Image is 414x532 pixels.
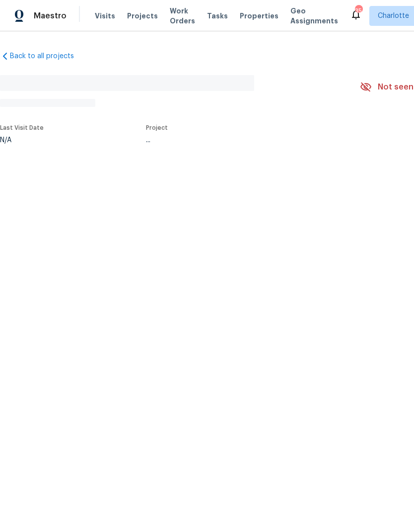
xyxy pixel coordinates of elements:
[34,11,67,21] span: Maestro
[240,11,278,21] span: Properties
[378,11,409,21] span: Charlotte
[146,137,337,144] div: ...
[290,6,338,26] span: Geo Assignments
[355,6,362,16] div: 35
[170,6,195,26] span: Work Orders
[207,12,228,19] span: Tasks
[95,11,115,21] span: Visits
[146,125,168,131] span: Project
[127,11,158,21] span: Projects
